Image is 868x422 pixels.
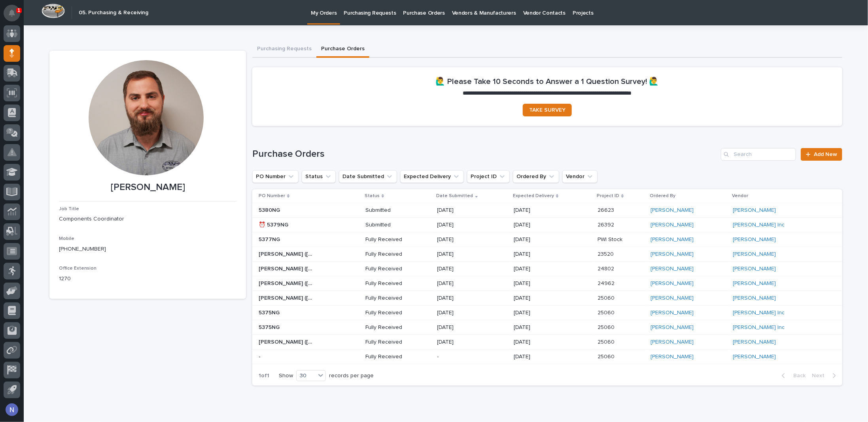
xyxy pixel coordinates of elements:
a: [PERSON_NAME] [651,236,694,243]
a: [PERSON_NAME] [651,354,694,360]
p: [DATE] [437,207,494,214]
button: PO Number [252,170,299,183]
p: [DATE] [514,207,570,214]
a: [PERSON_NAME] [733,251,776,258]
a: [PERSON_NAME] [733,354,776,360]
a: [PERSON_NAME] [651,310,694,316]
p: 25060 [598,308,616,316]
p: Fully Received [365,310,422,316]
p: Fully Received [365,251,422,258]
tr: [PERSON_NAME] ([PERSON_NAME] [DATE])[PERSON_NAME] ([PERSON_NAME] [DATE]) Fully Received[DATE][DAT... [252,291,842,306]
p: [DATE] [514,251,570,258]
button: Status [302,170,336,183]
a: [PERSON_NAME] Inc [733,324,785,331]
tr: [PERSON_NAME] ([PERSON_NAME] [DATE])[PERSON_NAME] ([PERSON_NAME] [DATE]) Fully Received[DATE][DAT... [252,335,842,350]
div: 30 [297,372,316,380]
a: [PERSON_NAME] [733,207,776,214]
tr: [PERSON_NAME] ([PERSON_NAME] [DATE])[PERSON_NAME] ([PERSON_NAME] [DATE]) Fully Received[DATE][DAT... [252,247,842,262]
p: [DATE] [437,222,494,228]
p: PWI Stock [598,235,624,243]
p: Submitted [365,222,422,228]
a: TAKE SURVEY [523,104,572,116]
p: 1270 [59,275,236,283]
p: [DATE] [514,310,570,316]
p: Show [279,373,293,379]
p: 1 [17,8,20,13]
p: 24962 [598,279,616,287]
p: Fully Received [365,324,422,331]
tr: 5375NG5375NG Fully Received[DATE][DATE]2506025060 [PERSON_NAME] [PERSON_NAME] Inc [252,306,842,320]
span: Add New [814,152,837,157]
p: Verbal Nathan (McMaster 12/11/24) [259,293,317,302]
p: - [437,354,494,360]
p: Fully Received [365,354,422,360]
span: Job Title [59,207,79,211]
a: [PERSON_NAME] [651,222,694,228]
p: 24802 [598,264,616,272]
a: [PERSON_NAME] [651,251,694,258]
p: Expected Delivery [513,192,554,200]
p: 25060 [598,323,616,331]
h2: 05. Purchasing & Receiving [79,10,148,16]
p: [DATE] [514,295,570,302]
tr: -- Fully Received-[DATE]2506025060 [PERSON_NAME] [PERSON_NAME] [252,350,842,364]
button: Next [809,372,842,379]
p: Ordered By [650,192,675,200]
p: PO Number [259,192,285,200]
tr: 5375NG5375NG Fully Received[DATE][DATE]2506025060 [PERSON_NAME] [PERSON_NAME] Inc [252,320,842,335]
p: Fully Received [365,280,422,287]
p: [DATE] [437,339,494,346]
a: [PERSON_NAME] [733,295,776,302]
p: [DATE] [514,266,570,272]
a: [PERSON_NAME] [733,266,776,272]
p: [DATE] [514,280,570,287]
p: - [259,352,262,360]
div: Notifications1 [10,10,20,22]
img: Workspace Logo [42,4,65,18]
a: [PERSON_NAME] Inc [733,222,785,228]
tr: 5380NG5380NG Submitted[DATE][DATE]2662326623 [PERSON_NAME] [PERSON_NAME] [252,203,842,218]
p: records per page [329,373,374,379]
h2: 🙋‍♂️ Please Take 10 Seconds to Answer a 1 Question Survey! 🙋‍♂️ [436,77,659,86]
a: Add New [801,148,842,161]
p: 25060 [598,337,616,346]
p: [DATE] [437,266,494,272]
p: [DATE] [514,354,570,360]
p: Verbal Nathan (McMaster 1/16/25) [259,249,317,258]
span: Next [812,372,829,379]
p: [DATE] [437,236,494,243]
p: Fully Received [365,236,422,243]
p: Submitted [365,207,422,214]
p: 26623 [598,205,616,214]
p: 5377NG [259,235,282,243]
button: Purchase Orders [316,41,369,58]
p: 5375NG [259,323,281,331]
a: [PERSON_NAME] [651,324,694,331]
button: Vendor [562,170,598,183]
a: [PERSON_NAME] [651,295,694,302]
a: [PHONE_NUMBER] [59,246,106,252]
tr: 5377NG5377NG Fully Received[DATE][DATE]PWI StockPWI Stock [PERSON_NAME] [PERSON_NAME] [252,232,842,247]
p: [DATE] [514,324,570,331]
tr: [PERSON_NAME] ([PERSON_NAME] [DATE])[PERSON_NAME] ([PERSON_NAME] [DATE]) Fully Received[DATE][DAT... [252,276,842,291]
p: [DATE] [514,222,570,228]
button: Expected Delivery [400,170,464,183]
p: Fully Received [365,339,422,346]
p: [DATE] [437,251,494,258]
p: 23520 [598,249,615,258]
p: Status [365,192,380,200]
button: Back [775,372,809,379]
p: Verbal Nathan (McMaster 11/22/24) [259,337,317,346]
p: [DATE] [437,280,494,287]
p: Project ID [597,192,619,200]
span: TAKE SURVEY [529,107,565,113]
p: Verbal Nathan (McMaster 12/16/24) [259,279,317,287]
a: [PERSON_NAME] Inc [733,310,785,316]
a: [PERSON_NAME] [651,339,694,346]
p: [PERSON_NAME] [59,182,236,193]
button: Date Submitted [339,170,397,183]
button: Purchasing Requests [252,41,316,58]
a: [PERSON_NAME] [651,280,694,287]
p: Components Coordinator [59,215,236,223]
button: Project ID [467,170,510,183]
